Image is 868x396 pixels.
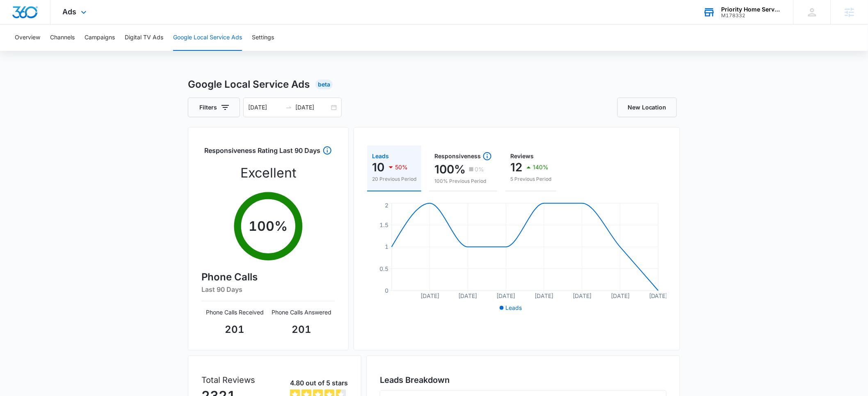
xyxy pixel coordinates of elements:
tspan: [DATE] [459,292,477,299]
p: 140% [533,164,548,170]
p: 201 [268,322,335,337]
div: Leads [372,153,416,159]
tspan: [DATE] [420,292,439,299]
button: Google Local Service Ads [173,25,242,51]
tspan: 1 [385,243,388,250]
p: 12 [510,161,522,174]
div: Beta [315,80,333,89]
a: New Location [617,98,677,117]
h3: Leads Breakdown [380,374,667,386]
h6: Last 90 Days [201,284,335,294]
button: Overview [15,25,40,51]
tspan: [DATE] [649,292,668,299]
h4: Phone Calls [201,270,335,284]
tspan: [DATE] [535,292,553,299]
button: Settings [252,25,274,51]
p: Total Reviews [201,374,255,386]
p: Phone Calls Answered [268,308,335,316]
tspan: [DATE] [497,292,516,299]
tspan: [DATE] [573,292,592,299]
button: Channels [50,25,75,51]
p: 10 [372,161,384,174]
h1: Google Local Service Ads [188,77,310,92]
input: Start date [248,103,282,112]
tspan: 1.5 [379,221,388,228]
p: 0% [475,166,484,172]
div: account name [722,6,781,13]
div: Responsiveness [434,151,492,161]
tspan: 0 [385,287,388,294]
tspan: 2 [385,202,388,209]
span: swap-right [286,104,292,111]
p: 100% [434,163,466,176]
span: Leads [505,304,522,311]
p: Excellent [240,163,296,183]
p: 20 Previous Period [372,175,416,183]
div: Reviews [510,153,551,159]
p: 201 [201,322,268,337]
div: account id [722,13,781,18]
tspan: [DATE] [611,292,630,299]
span: Ads [63,7,77,16]
p: Phone Calls Received [201,308,268,316]
button: Digital TV Ads [125,25,163,51]
p: 100% Previous Period [434,178,492,185]
h3: Responsiveness Rating Last 90 Days [205,146,321,160]
span: to [286,104,292,111]
tspan: 0.5 [379,265,388,272]
p: 100 % [249,216,288,236]
p: 4.80 out of 5 stars [290,378,348,388]
p: 5 Previous Period [510,175,551,183]
button: Filters [188,98,240,117]
input: End date [295,103,329,112]
p: 50% [395,164,408,170]
button: Campaigns [85,25,115,51]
